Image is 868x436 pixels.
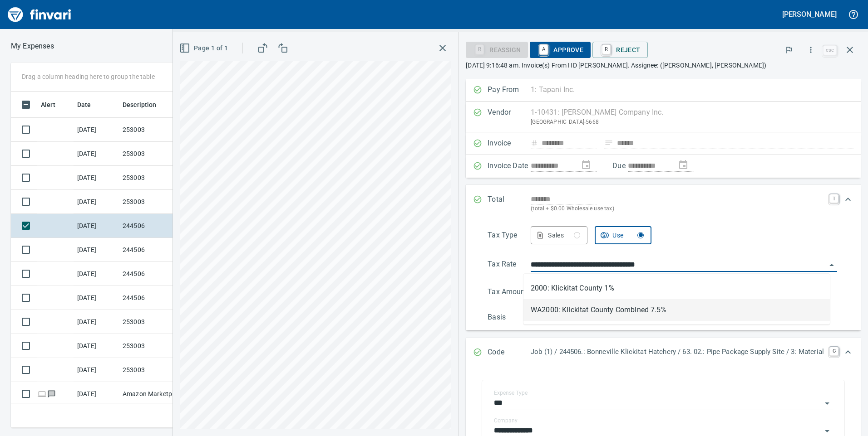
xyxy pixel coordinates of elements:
[488,286,531,297] p: Tax Amount
[488,194,531,213] p: Total
[74,286,119,310] td: [DATE]
[539,44,548,54] a: A
[74,142,119,166] td: [DATE]
[531,347,824,357] p: Job (1) / 244506.: Bonneville Klickitat Hatchery / 63. 02.: Pipe Package Supply Site / 3: Material
[829,194,838,203] a: T
[77,99,103,110] span: Date
[123,99,168,110] span: Description
[779,40,799,60] button: Flag
[74,190,119,214] td: [DATE]
[123,99,157,110] span: Description
[466,223,861,330] div: Expand
[74,262,119,286] td: [DATE]
[11,41,54,52] p: My Expenses
[178,40,232,57] button: Page 1 of 1
[11,41,54,52] nav: breadcrumb
[612,230,644,241] div: Use
[537,42,583,58] span: Approve
[47,391,56,397] span: Has messages
[119,118,201,142] td: 253003
[74,334,119,358] td: [DATE]
[119,142,201,166] td: 253003
[119,238,201,262] td: 244506
[825,259,838,271] button: Close
[530,42,591,58] button: AApprove
[821,39,861,61] span: Close invoice
[119,166,201,190] td: 253003
[22,72,155,81] p: Drag a column heading here to group the table
[494,390,528,396] label: Expense Type
[829,347,838,356] a: C
[780,7,839,21] button: [PERSON_NAME]
[523,277,830,299] li: 2000: Klickitat County 1%
[466,338,861,368] div: Expand
[595,226,651,244] button: Use
[782,10,837,19] h5: [PERSON_NAME]
[494,418,518,423] label: Company
[801,40,821,60] button: More
[119,262,201,286] td: 244506
[119,214,201,238] td: 244506
[600,42,640,58] span: Reject
[821,397,833,410] button: Open
[181,43,228,54] span: Page 1 of 1
[5,4,74,25] img: Finvari
[41,99,67,110] span: Alert
[466,45,528,53] div: Reassign
[74,118,119,142] td: [DATE]
[592,42,647,58] button: RReject
[531,204,824,213] p: (total + $0.00 Wholesale use tax)
[488,347,531,358] p: Code
[74,238,119,262] td: [DATE]
[548,230,580,241] div: Sales
[74,214,119,238] td: [DATE]
[74,310,119,334] td: [DATE]
[119,310,201,334] td: 253003
[74,166,119,190] td: [DATE]
[41,99,55,110] span: Alert
[74,382,119,406] td: [DATE]
[119,190,201,214] td: 253003
[823,45,837,55] a: esc
[466,185,861,223] div: Expand
[119,382,201,406] td: Amazon Marketplace [GEOGRAPHIC_DATA] [GEOGRAPHIC_DATA]
[523,299,830,321] li: WA2000: Klickitat County Combined 7.5%
[602,44,611,54] a: R
[74,358,119,382] td: [DATE]
[488,230,531,244] p: Tax Type
[466,61,861,70] p: [DATE] 9:16:48 am. Invoice(s) From HD [PERSON_NAME]. Assignee: ([PERSON_NAME], [PERSON_NAME])
[488,312,531,323] p: Basis
[119,334,201,358] td: 253003
[531,226,587,244] button: Sales
[37,391,47,397] span: Online transaction
[77,99,91,110] span: Date
[488,259,531,272] p: Tax Rate
[119,286,201,310] td: 244506
[119,358,201,382] td: 253003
